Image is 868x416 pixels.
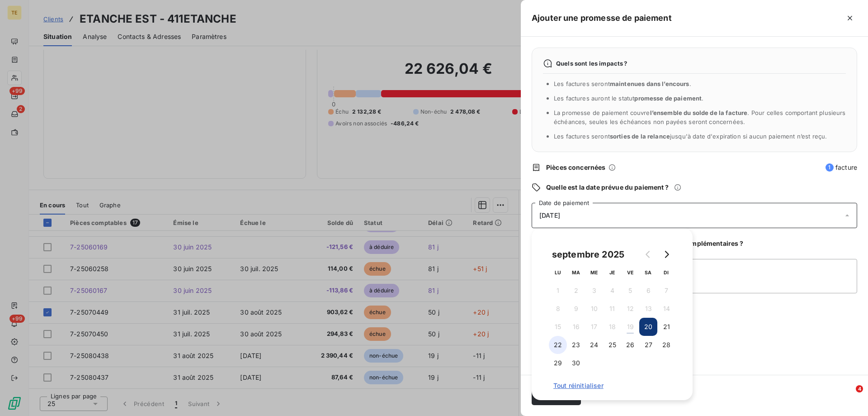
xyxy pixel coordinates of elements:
button: 30 [567,354,585,372]
th: mercredi [585,263,603,282]
button: 12 [621,300,639,318]
span: sorties de la relance [610,133,670,140]
span: promesse de paiement [634,95,702,102]
button: 10 [585,300,603,318]
button: 26 [621,336,639,354]
th: mardi [567,263,585,282]
th: samedi [639,263,657,282]
button: 11 [603,300,621,318]
th: vendredi [621,263,639,282]
h5: Ajouter une promesse de paiement [532,12,672,24]
button: 29 [549,354,567,372]
span: Tout réinitialiser [553,382,671,389]
button: 8 [549,300,567,318]
span: 1 [826,163,834,172]
span: Pièces concernées [546,163,606,172]
button: 22 [549,336,567,354]
span: Les factures seront jusqu'à date d'expiration si aucun paiement n’est reçu. [554,133,827,140]
button: 2 [567,282,585,300]
button: 21 [657,318,675,336]
button: 6 [639,282,657,300]
button: 13 [639,300,657,318]
button: 18 [603,318,621,336]
button: 17 [585,318,603,336]
button: 3 [585,282,603,300]
button: 16 [567,318,585,336]
span: Quels sont les impacts ? [556,60,627,67]
span: 4 [856,385,863,392]
button: 14 [657,300,675,318]
div: septembre 2025 [549,247,627,262]
button: 5 [621,282,639,300]
span: La promesse de paiement couvre . Pour celles comportant plusieurs échéances, seules les échéances... [554,109,846,125]
button: 23 [567,336,585,354]
button: 19 [621,318,639,336]
button: 20 [639,318,657,336]
span: facture [826,163,857,172]
span: l’ensemble du solde de la facture [650,109,748,116]
span: [DATE] [539,212,560,219]
span: Les factures seront . [554,80,691,87]
th: dimanche [657,263,675,282]
button: 28 [657,336,675,354]
button: Go to previous month [639,245,657,263]
button: Go to next month [657,245,675,263]
button: 7 [657,282,675,300]
span: Quelle est la date prévue du paiement ? [546,183,669,192]
button: 25 [603,336,621,354]
th: lundi [549,263,567,282]
th: jeudi [603,263,621,282]
span: maintenues dans l’encours [610,80,689,87]
button: 9 [567,300,585,318]
span: Les factures auront le statut . [554,95,704,102]
button: 1 [549,282,567,300]
button: 27 [639,336,657,354]
iframe: Intercom live chat [837,385,859,407]
button: 15 [549,318,567,336]
button: 24 [585,336,603,354]
button: 4 [603,282,621,300]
